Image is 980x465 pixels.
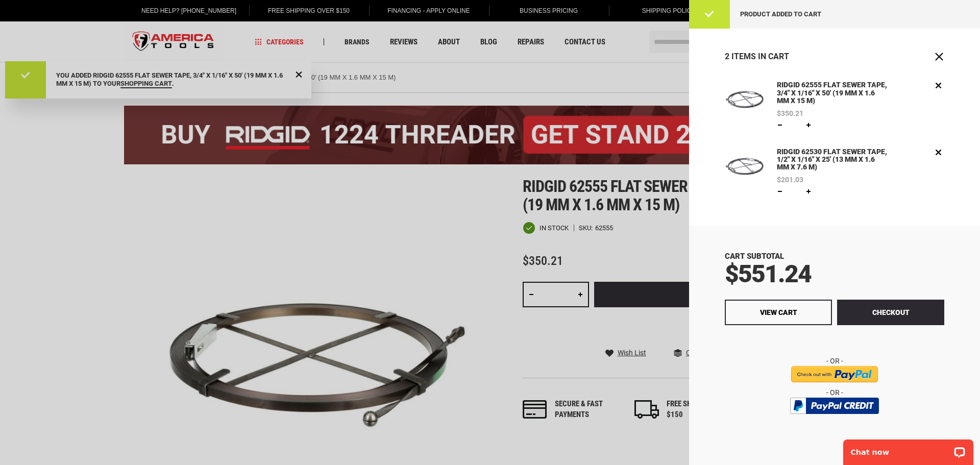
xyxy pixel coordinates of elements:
[725,146,765,186] img: RIDGID 62530 FLAT SEWER TAPE, 1/2" X 1/16" X 25' (13 MM X 1.6 MM X 7.6 M)
[774,146,892,174] a: RIDGID 62530 FLAT SEWER TAPE, 1/2" X 1/16" X 25' (13 MM X 1.6 MM X 7.6 M)
[837,300,944,325] button: Checkout
[731,52,789,61] span: Items in Cart
[725,259,811,288] span: $551.24
[725,252,784,261] span: Cart Subtotal
[777,110,803,117] span: $350.21
[774,80,892,107] a: RIDGID 62555 FLAT SEWER TAPE, 3/4" X 1/16" X 50' (19 MM X 1.6 MM X 15 M)
[725,80,765,119] img: RIDGID 62555 FLAT SEWER TAPE, 3/4" X 1/16" X 50' (19 MM X 1.6 MM X 15 M)
[725,300,832,325] a: View Cart
[796,417,873,428] img: btn_bml_text.png
[725,80,765,131] a: RIDGID 62555 FLAT SEWER TAPE, 3/4" X 1/16" X 50' (19 MM X 1.6 MM X 15 M)
[725,52,729,61] span: 2
[725,146,765,198] a: RIDGID 62530 FLAT SEWER TAPE, 1/2" X 1/16" X 25' (13 MM X 1.6 MM X 7.6 M)
[837,433,980,465] iframe: LiveChat chat widget
[760,308,797,316] span: View Cart
[934,52,944,62] button: Close
[740,10,821,18] span: Product added to cart
[777,176,803,183] span: $201.03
